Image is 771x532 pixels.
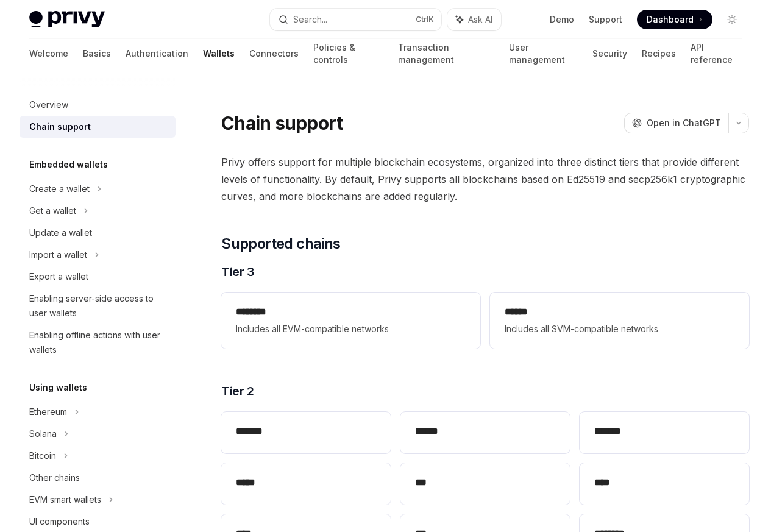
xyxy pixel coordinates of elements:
div: Solana [29,427,57,441]
a: Update a wallet [20,222,176,244]
div: EVM smart wallets [29,492,101,507]
div: Import a wallet [29,247,87,262]
span: Privy offers support for multiple blockchain ecosystems, organized into three distinct tiers that... [221,154,749,205]
a: Welcome [29,39,68,68]
a: Support [589,13,622,26]
span: Ctrl K [416,15,434,24]
h5: Using wallets [29,380,87,395]
span: Dashboard [647,13,694,26]
div: UI components [29,514,90,529]
div: Bitcoin [29,449,56,463]
div: Enabling offline actions with user wallets [29,328,168,357]
a: User management [509,39,578,68]
a: Enabling offline actions with user wallets [20,324,176,361]
div: Other chains [29,470,80,485]
div: Chain support [29,119,91,134]
a: Overview [20,94,176,116]
a: Demo [550,13,574,26]
a: Recipes [642,39,676,68]
h1: Chain support [221,112,343,134]
div: Get a wallet [29,204,76,218]
div: Update a wallet [29,225,92,240]
a: Security [592,39,627,68]
a: **** *Includes all SVM-compatible networks [490,293,749,349]
a: Export a wallet [20,266,176,288]
a: Dashboard [637,10,712,29]
a: Connectors [249,39,299,68]
button: Open in ChatGPT [624,113,728,133]
a: **** ***Includes all EVM-compatible networks [221,293,480,349]
a: Chain support [20,116,176,138]
div: Create a wallet [29,182,90,196]
div: Overview [29,98,68,112]
div: Ethereum [29,405,67,419]
img: light logo [29,11,105,28]
a: Other chains [20,467,176,489]
span: Open in ChatGPT [647,117,721,129]
a: API reference [691,39,742,68]
a: Enabling server-side access to user wallets [20,288,176,324]
span: Includes all SVM-compatible networks [505,322,734,336]
a: Basics [83,39,111,68]
h5: Embedded wallets [29,157,108,172]
span: Tier 2 [221,383,254,400]
span: Supported chains [221,234,340,254]
button: Toggle dark mode [722,10,742,29]
div: Export a wallet [29,269,88,284]
button: Ask AI [447,9,501,30]
div: Enabling server-side access to user wallets [29,291,168,321]
div: Search... [293,12,327,27]
span: Ask AI [468,13,492,26]
button: Search...CtrlK [270,9,441,30]
a: Transaction management [398,39,495,68]
a: Authentication [126,39,188,68]
a: Policies & controls [313,39,383,68]
span: Tier 3 [221,263,254,280]
a: Wallets [203,39,235,68]
span: Includes all EVM-compatible networks [236,322,466,336]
